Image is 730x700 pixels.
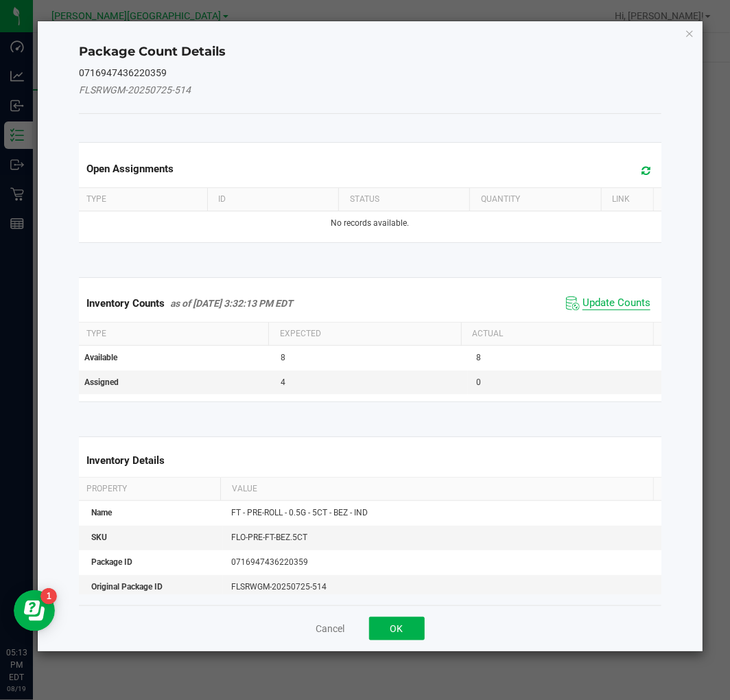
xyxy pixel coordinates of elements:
span: Name [91,508,112,517]
h4: Package Count Details [79,43,661,61]
span: FLO-PRE-FT-BEZ.5CT [231,533,307,542]
span: Update Counts [582,296,650,310]
span: as of [DATE] 3:32:13 PM EDT [170,298,293,309]
span: Value [232,484,257,493]
span: Inventory Counts [86,297,165,310]
span: Package ID [91,557,132,567]
span: Open Assignments [86,163,174,175]
button: OK [369,617,425,640]
span: ID [219,194,226,204]
td: No records available. [76,211,664,235]
iframe: Resource center unread badge [40,588,57,605]
span: 8 [281,353,285,362]
iframe: Resource center [14,590,55,631]
span: Link [612,194,630,204]
span: Expected [280,329,321,338]
span: Original Package ID [91,582,163,592]
button: Close [685,25,695,41]
h5: 0716947436220359 [79,68,661,78]
span: Quantity [481,194,520,204]
span: FT - PRE-ROLL - 0.5G - 5CT - BEZ - IND [231,508,368,517]
span: FLSRWGM-20250725-514 [231,582,327,592]
span: Available [84,353,117,362]
span: Actual [472,329,503,338]
span: Property [86,484,127,493]
span: 4 [281,377,285,387]
span: Status [350,194,379,204]
span: Type [86,329,106,338]
span: SKU [91,533,107,542]
span: Assigned [84,377,119,387]
h5: FLSRWGM-20250725-514 [79,85,661,95]
span: Inventory Details [86,454,165,467]
span: Type [86,194,106,204]
span: 0 [476,377,481,387]
span: 8 [476,353,481,362]
button: Cancel [316,622,345,635]
span: 0716947436220359 [231,557,308,567]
